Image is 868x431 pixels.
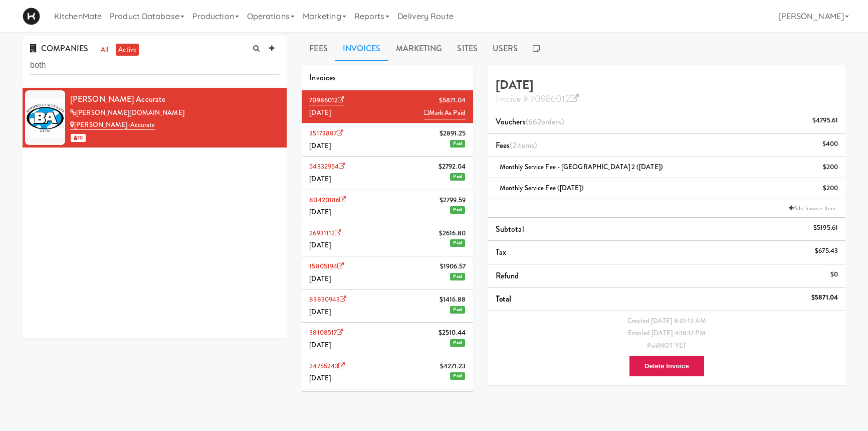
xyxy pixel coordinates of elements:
li: 83830943$1416.88[DATE]Paid [302,290,473,323]
a: all [98,44,111,56]
div: Emailed [DATE] 4:18:17 PM [496,327,838,340]
span: Vouchers [496,116,564,127]
span: Monthly Service Fee ([DATE]) [500,183,584,193]
a: Marketing [388,36,450,61]
ng-pluralize: items [516,139,534,151]
div: $200 [823,182,838,195]
a: Mark As Paid [424,107,466,120]
div: $4795.61 [812,114,838,127]
span: Paid [450,206,465,214]
li: Monthly Service Fee - [GEOGRAPHIC_DATA] 2 ([DATE])$200 [488,157,845,178]
span: NOT YET [659,341,687,350]
a: 24755243 [309,361,345,371]
a: Invoices [335,36,388,61]
a: Users [485,36,526,61]
span: Total [496,293,512,305]
a: 38108517 [309,328,343,337]
a: 15805194 [309,261,344,271]
span: Tax [496,246,506,258]
span: Paid [450,339,465,347]
span: Refund [496,270,519,281]
span: $2510.44 [439,327,466,339]
span: $1416.88 [440,294,466,306]
span: Invoices [309,72,336,83]
span: (662 ) [526,116,564,127]
span: (2 ) [510,139,537,151]
div: $5195.61 [813,222,838,234]
span: [DATE] [309,108,331,117]
span: Paid [450,173,465,181]
li: 24755243$4271.23[DATE]Paid [302,356,473,389]
input: Search company [30,56,279,75]
span: [DATE] [309,340,331,350]
span: [DATE] [309,174,331,184]
a: 35173887 [309,128,343,138]
li: [PERSON_NAME] Accurate[PERSON_NAME][DOMAIN_NAME][PERSON_NAME]-Accurate 70 [23,88,287,148]
span: Paid [450,372,465,380]
a: 70986012 [309,95,344,105]
li: 15805194$1906.57[DATE]Paid [302,256,473,290]
span: Subtotal [496,223,524,235]
a: 83830943 [309,295,346,304]
li: 35173887$2891.25[DATE]Paid [302,123,473,157]
a: 80420186 [309,195,346,205]
div: $200 [823,161,838,174]
span: [DATE] [309,274,331,283]
a: Sites [450,36,485,61]
li: 59978308$4496.61[DATE]Paid [302,389,473,422]
span: COMPANIES [30,43,88,54]
li: 80420186$2799.59[DATE]Paid [302,190,473,223]
a: Fees [302,36,335,61]
li: 26931112$2616.80[DATE]Paid [302,223,473,256]
a: 26931112 [309,228,341,238]
div: Created [DATE] 8:01:13 AM [496,315,838,328]
li: 54332954$2792.04[DATE]Paid [302,157,473,190]
span: $2799.59 [440,194,466,207]
span: [DATE] [309,307,331,317]
a: Invoice # 70986012 [496,92,579,105]
li: 38108517$2510.44[DATE]Paid [302,323,473,356]
span: [DATE] [309,373,331,383]
div: $675.43 [815,245,838,257]
span: Monthly Service Fee - [GEOGRAPHIC_DATA] 2 ([DATE]) [500,162,663,172]
div: $5871.04 [811,292,838,304]
span: $2616.80 [439,227,466,240]
span: $5871.04 [439,94,466,107]
a: 54332954 [309,162,345,171]
span: $4271.23 [440,360,466,373]
span: $2891.25 [440,127,466,140]
h4: [DATE] [496,78,838,105]
div: $0 [830,268,838,281]
button: Delete Invoice [629,356,705,377]
span: $1906.57 [440,260,466,273]
div: $400 [822,138,838,151]
div: [PERSON_NAME] Accurate [70,92,279,107]
span: Fees [496,139,537,151]
ng-pluralize: orders [541,116,561,127]
span: Paid [450,306,465,314]
span: $2792.04 [439,161,466,173]
li: Monthly Service Fee ([DATE])$200 [488,178,845,199]
a: Add Invoice Item [786,203,838,213]
a: [PERSON_NAME]-Accurate [70,120,155,130]
a: active [116,44,139,56]
span: [DATE] [309,240,331,250]
span: 70 [71,134,86,142]
li: 70986012$5871.04[DATE]Mark As Paid [302,90,473,123]
span: [DATE] [309,207,331,217]
span: Paid [450,273,465,280]
span: Paid [450,140,465,148]
div: [PERSON_NAME][DOMAIN_NAME] [70,107,279,119]
img: Micromart [23,8,40,25]
span: [DATE] [309,141,331,151]
div: Paid [496,340,838,352]
span: Paid [450,239,465,247]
